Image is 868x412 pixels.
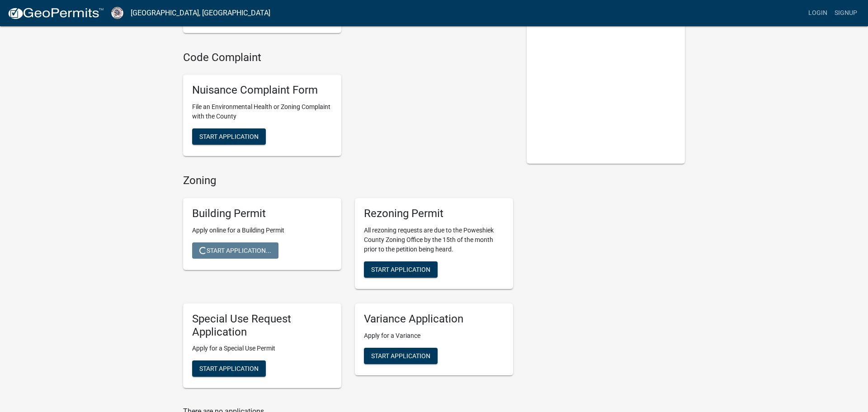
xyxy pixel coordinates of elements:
span: Start Application [199,365,259,372]
h5: Rezoning Permit [364,207,504,220]
a: Login [805,5,831,22]
button: Start Application [192,360,266,377]
button: Start Application [364,348,438,364]
h5: Building Permit [192,207,332,220]
a: [GEOGRAPHIC_DATA], [GEOGRAPHIC_DATA] [131,5,270,21]
p: All rezoning requests are due to the Poweshiek County Zoning Office by the 15th of the month prio... [364,226,504,254]
p: File an Environmental Health or Zoning Complaint with the County [192,102,332,121]
h4: Code Complaint [183,51,513,64]
button: Start Application [364,261,438,278]
button: Start Application... [192,242,278,259]
h5: Variance Application [364,313,504,326]
span: Start Application [199,133,259,140]
img: Poweshiek County, IA [111,7,123,19]
span: Start Application... [199,246,271,254]
span: Start Application [371,352,430,359]
a: Signup [831,5,861,22]
h5: Special Use Request Application [192,313,332,339]
h4: Zoning [183,174,513,187]
p: Apply online for a Building Permit [192,226,332,235]
p: Apply for a Variance [364,331,504,341]
p: Apply for a Special Use Permit [192,344,332,353]
h5: Nuisance Complaint Form [192,84,332,97]
span: Start Application [371,265,430,273]
button: Start Application [192,128,266,145]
